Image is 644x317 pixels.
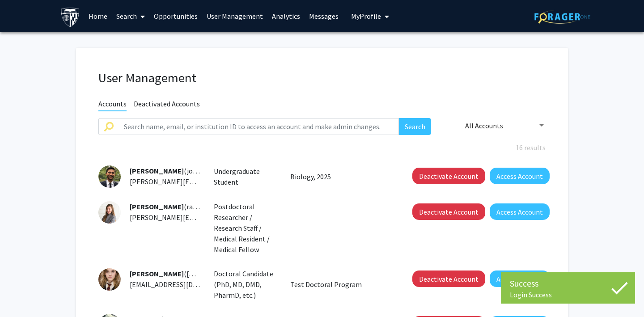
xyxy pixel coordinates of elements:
[267,0,305,32] a: Analytics
[130,213,345,222] span: [PERSON_NAME][EMAIL_ADDRESS][PERSON_NAME][DOMAIN_NAME]
[412,203,485,220] button: Deactivate Account
[351,12,381,21] span: My Profile
[290,171,392,182] p: Biology, 2025
[534,10,590,24] img: ForagerOne Logo
[130,269,242,278] span: ([PERSON_NAME])
[98,165,121,188] img: Profile Picture
[134,99,200,110] span: Deactivated Accounts
[130,202,184,211] span: [PERSON_NAME]
[98,99,127,111] span: Accounts
[412,168,485,184] button: Deactivate Account
[130,177,345,186] span: [PERSON_NAME][EMAIL_ADDRESS][PERSON_NAME][DOMAIN_NAME]
[92,142,552,153] div: 16 results
[490,203,550,220] button: Access Account
[207,201,284,255] div: Postdoctoral Researcher / Research Staff / Medical Resident / Medical Fellow
[399,118,431,135] button: Search
[290,279,392,290] p: Test Doctoral Program
[60,7,80,27] img: Demo University Logo
[130,166,210,175] span: (joedoe)
[98,268,121,291] img: Profile Picture
[130,280,239,289] span: [EMAIL_ADDRESS][DOMAIN_NAME]
[490,168,550,184] button: Access Account
[207,268,284,300] div: Doctoral Candidate (PhD, MD, DMD, PharmD, etc.)
[510,290,626,299] div: Login Success
[130,269,184,278] span: [PERSON_NAME]
[490,271,550,287] button: Access Account
[112,0,149,32] a: Search
[84,0,112,32] a: Home
[130,202,219,211] span: (racheldoe)
[119,118,399,135] input: Search name, email, or institution ID to access an account and make admin changes.
[412,271,485,287] button: Deactivate Account
[510,277,626,290] div: Success
[202,0,267,32] a: User Management
[98,70,546,86] h1: User Management
[98,201,121,224] img: Profile Picture
[130,166,184,175] span: [PERSON_NAME]
[149,0,202,32] a: Opportunities
[305,0,343,32] a: Messages
[465,121,503,130] span: All Accounts
[207,166,284,187] div: Undergraduate Student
